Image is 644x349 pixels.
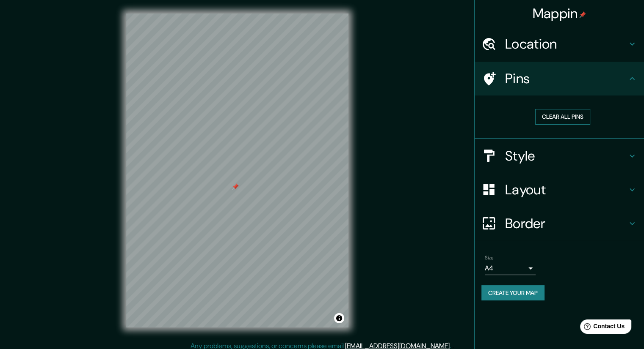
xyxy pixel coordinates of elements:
[505,35,627,52] h4: Location
[475,27,644,61] div: Location
[505,147,627,164] h4: Style
[579,11,586,18] img: pin-icon.png
[535,109,590,125] button: Clear all pins
[475,207,644,240] div: Border
[334,313,344,323] button: Toggle attribution
[126,14,348,327] canvas: Map
[475,139,644,173] div: Style
[481,285,544,301] button: Create your map
[505,181,627,198] h4: Layout
[475,173,644,207] div: Layout
[485,254,494,261] label: Size
[475,62,644,95] div: Pins
[533,5,586,22] h4: Mappin
[485,262,536,275] div: A4
[569,316,635,340] iframe: Help widget launcher
[505,215,627,232] h4: Border
[505,70,627,87] h4: Pins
